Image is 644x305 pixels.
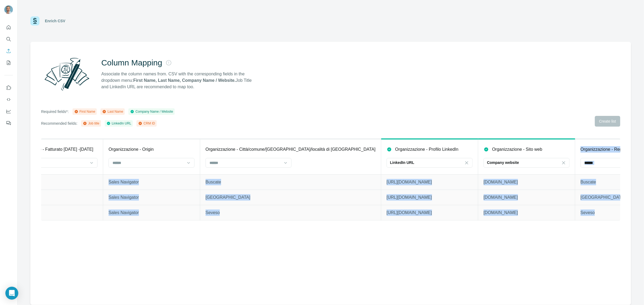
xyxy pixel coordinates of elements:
img: Surfe Illustration - Column Mapping [41,55,93,93]
div: Company Name / Website [130,109,173,114]
p: Seveso [206,210,292,216]
p: Recommended fields: [41,121,77,126]
button: My lists [4,58,13,68]
p: Organizzazione - Profilo LinkedIn [395,146,459,153]
p: Organizzazione - Fatturato [DATE] -[DATE] [12,146,93,153]
p: [URL][DOMAIN_NAME] [387,179,473,185]
p: Sales Navigator [109,194,195,201]
p: Organizzazione - Sito web [492,146,542,153]
button: Quick start [4,23,13,32]
img: Avatar [4,5,13,14]
p: [DOMAIN_NAME] [484,210,570,216]
button: Search [4,34,13,44]
p: Sales Navigator [109,210,195,216]
h2: Column Mapping [101,58,162,68]
img: Surfe Logo [30,16,39,25]
p: [URL][DOMAIN_NAME] [387,210,473,216]
div: CRM ID [138,121,155,126]
p: Buscate [206,179,292,185]
strong: First Name, Last Name, Company Name / Website. [133,78,236,83]
div: Job title [83,121,99,126]
div: First Name [74,109,95,114]
p: Sales Navigator [109,179,195,185]
p: [DOMAIN_NAME] [484,194,570,201]
p: Required fields*: [41,109,69,114]
button: Feedback [4,118,13,128]
div: Open Intercom Messenger [5,287,18,300]
div: LinkedIn URL [106,121,131,126]
p: [DOMAIN_NAME] [484,179,570,185]
p: [GEOGRAPHIC_DATA] [206,194,292,201]
p: LinkedIn URL [390,160,414,165]
p: [URL][DOMAIN_NAME] [387,194,473,201]
button: Use Surfe API [4,95,13,104]
button: Enrich CSV [4,46,13,56]
button: Dashboard [4,106,13,116]
div: Enrich CSV [45,18,65,24]
p: Organizzazione - Città/comune/[GEOGRAPHIC_DATA]/località di [GEOGRAPHIC_DATA] [206,146,376,153]
p: Company website [487,160,519,165]
p: Associate the column names from. CSV with the corresponding fields in the dropdown menu: Job Titl... [101,71,257,90]
button: Use Surfe on LinkedIn [4,83,13,93]
p: Organizzazione - Origin [109,146,154,153]
div: Last Name [102,109,123,114]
